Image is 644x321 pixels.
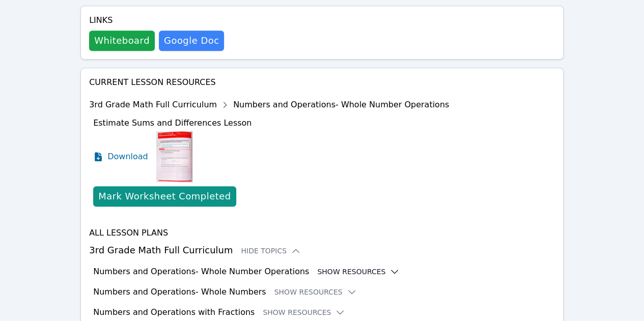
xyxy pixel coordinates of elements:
h3: Numbers and Operations- Whole Number Operations [93,266,309,278]
button: Show Resources [274,287,357,297]
button: Show Resources [317,267,400,277]
a: Google Doc [159,31,224,51]
h4: All Lesson Plans [89,227,555,239]
a: Download [93,131,148,182]
span: Estimate Sums and Differences Lesson [93,118,251,128]
h3: Numbers and Operations with Fractions [93,306,255,318]
div: Mark Worksheet Completed [98,189,231,203]
h4: Links [89,14,224,26]
h4: Current Lesson Resources [89,76,555,89]
button: Mark Worksheet Completed [93,186,236,207]
span: Download [107,151,148,163]
div: 3rd Grade Math Full Curriculum Numbers and Operations- Whole Number Operations [89,97,449,113]
button: Hide Topics [241,246,301,256]
button: Show Resources [263,307,345,317]
h3: Numbers and Operations- Whole Numbers [93,286,266,298]
button: Whiteboard [89,31,155,51]
img: Estimate Sums and Differences Lesson [156,131,192,182]
h3: 3rd Grade Math Full Curriculum [89,243,555,257]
